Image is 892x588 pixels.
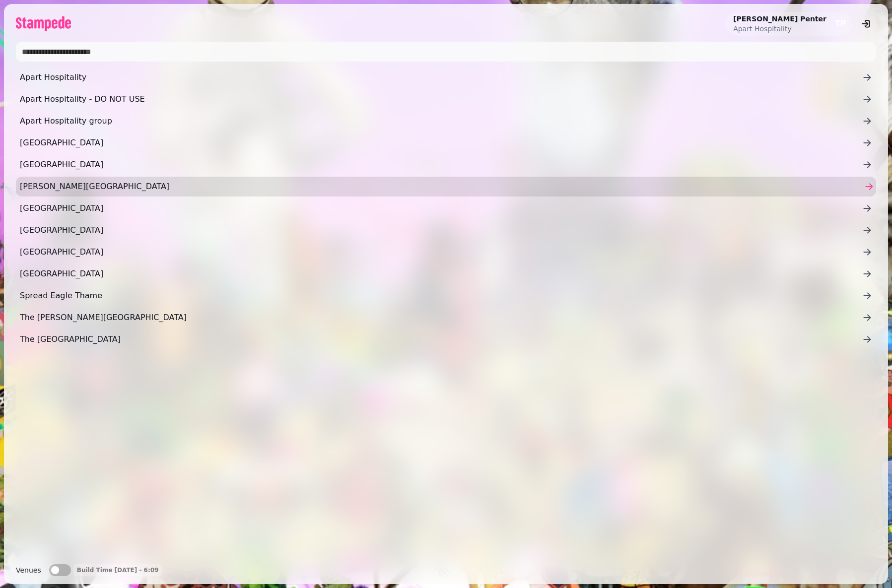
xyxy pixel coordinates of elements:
[16,155,876,175] a: [GEOGRAPHIC_DATA]
[20,246,862,258] span: [GEOGRAPHIC_DATA]
[16,308,876,327] a: The [PERSON_NAME][GEOGRAPHIC_DATA]
[20,224,862,236] span: [GEOGRAPHIC_DATA]
[835,20,846,28] span: TP
[16,286,876,306] a: Spread Eagle Thame
[16,220,876,240] a: [GEOGRAPHIC_DATA]
[20,333,862,345] span: The [GEOGRAPHIC_DATA]
[20,202,862,214] span: [GEOGRAPHIC_DATA]
[16,564,41,576] label: Venues
[20,115,862,127] span: Apart Hospitality group
[77,566,159,574] p: Build Time [DATE] - 6:09
[20,312,862,324] span: The [PERSON_NAME][GEOGRAPHIC_DATA]
[20,268,862,280] span: [GEOGRAPHIC_DATA]
[16,242,876,262] a: [GEOGRAPHIC_DATA]
[733,24,826,34] p: Apart Hospitality
[16,177,876,196] a: [PERSON_NAME][GEOGRAPHIC_DATA]
[16,111,876,131] a: Apart Hospitality group
[16,133,876,153] a: [GEOGRAPHIC_DATA]
[20,137,862,149] span: [GEOGRAPHIC_DATA]
[16,264,876,284] a: [GEOGRAPHIC_DATA]
[16,198,876,218] a: [GEOGRAPHIC_DATA]
[20,181,862,193] span: [PERSON_NAME][GEOGRAPHIC_DATA]
[20,93,862,105] span: Apart Hospitality - DO NOT USE
[20,159,862,171] span: [GEOGRAPHIC_DATA]
[16,16,71,31] img: logo
[856,14,876,34] button: logout
[733,14,826,24] h2: [PERSON_NAME] Penter
[16,67,876,87] a: Apart Hospitality
[20,290,862,302] span: Spread Eagle Thame
[20,71,862,83] span: Apart Hospitality
[16,89,876,109] a: Apart Hospitality - DO NOT USE
[16,329,876,349] a: The [GEOGRAPHIC_DATA]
